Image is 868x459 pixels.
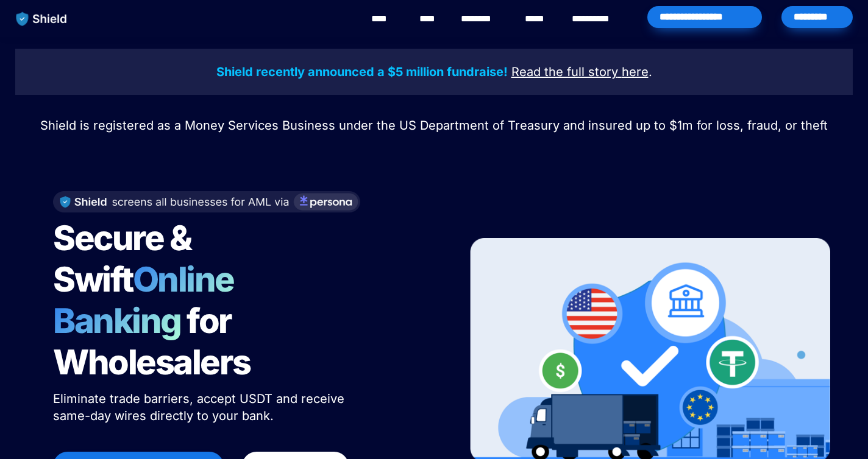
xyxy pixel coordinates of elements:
span: for Wholesalers [53,300,251,383]
span: . [649,65,652,79]
a: here [622,66,649,79]
span: Secure & Swift [53,217,197,300]
u: Read the full story [511,65,618,79]
span: Shield is registered as a Money Services Business under the US Department of Treasury and insured... [40,118,828,133]
strong: Shield recently announced a $5 million fundraise! [216,65,508,79]
img: website logo [10,6,73,32]
a: Read the full story [511,66,618,79]
span: Online Banking [53,259,246,342]
span: Eliminate trade barriers, accept USDT and receive same-day wires directly to your bank. [53,391,348,423]
u: here [622,65,649,79]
